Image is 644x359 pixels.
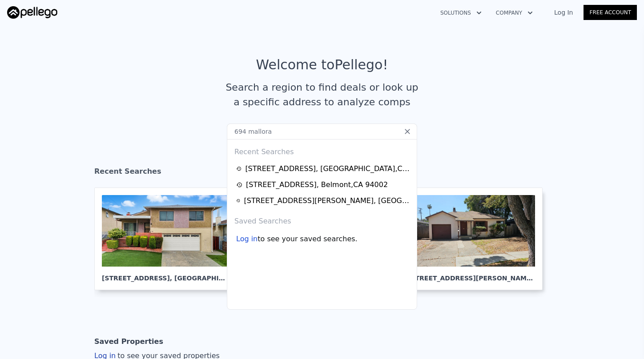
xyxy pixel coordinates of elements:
button: Solutions [433,5,489,21]
div: Recent Searches [94,159,550,187]
div: Search a region to find deals or look up a specific address to analyze comps [222,80,422,109]
a: Free Account [584,5,637,20]
a: [STREET_ADDRESS], [GEOGRAPHIC_DATA] [94,187,244,290]
a: [STREET_ADDRESS], [GEOGRAPHIC_DATA],CA 94080 [236,164,411,174]
div: Log in [236,234,258,244]
a: [STREET_ADDRESS][PERSON_NAME], [GEOGRAPHIC_DATA],CA 94063 [236,195,411,206]
div: Recent Searches [231,140,413,161]
a: [STREET_ADDRESS][PERSON_NAME], [GEOGRAPHIC_DATA] [400,187,550,290]
span: to see your saved searches. [258,234,357,244]
div: [STREET_ADDRESS][PERSON_NAME] , [GEOGRAPHIC_DATA] [408,267,535,283]
div: Welcome to Pellego ! [256,57,388,73]
a: Log In [543,8,584,17]
img: Pellego [7,6,57,19]
div: [STREET_ADDRESS][PERSON_NAME] , [GEOGRAPHIC_DATA] , CA 94063 [244,195,411,206]
button: Company [489,5,540,21]
input: Search an address or region... [227,124,417,140]
a: [STREET_ADDRESS], Belmont,CA 94002 [236,179,411,190]
div: Saved Searches [231,209,413,230]
div: Saved Properties [94,333,163,351]
div: [STREET_ADDRESS] , [GEOGRAPHIC_DATA] [102,267,229,283]
div: [STREET_ADDRESS] , Belmont , CA 94002 [246,179,388,190]
div: [STREET_ADDRESS] , [GEOGRAPHIC_DATA] , CA 94080 [245,164,411,174]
